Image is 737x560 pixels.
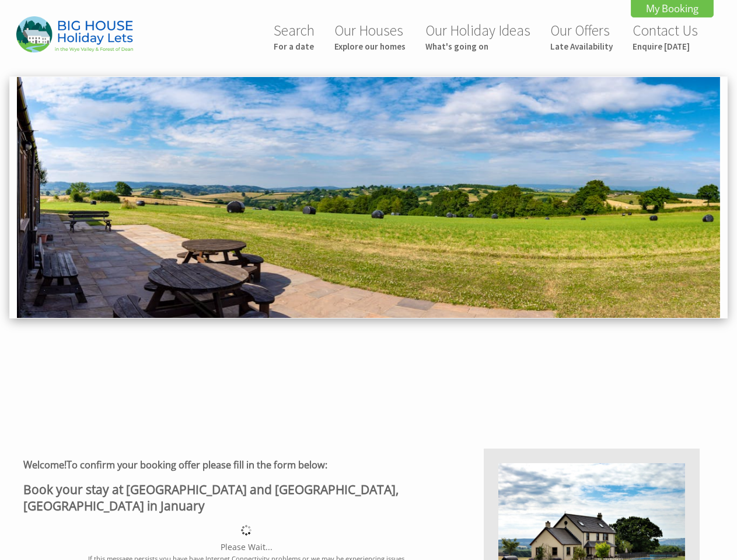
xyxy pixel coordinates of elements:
[334,21,406,52] a: Our HousesExplore our homes
[7,352,730,440] iframe: Customer reviews powered by Trustpilot
[274,21,315,52] a: SearchFor a date
[633,21,698,52] a: Contact UsEnquire [DATE]
[425,21,530,52] a: Our Holiday IdeasWhat's going on
[633,41,698,52] small: Enquire [DATE]
[16,16,133,52] img: Big House Holiday Lets
[23,459,470,471] h3: To confirm your booking offer please fill in the form below:
[23,459,67,471] strong: Welcome!
[240,524,252,536] img: preloader-bf53509f32991c52bbd97a8de22f6d74eba2cdbd488093e41663a72cf3c797c5.gif
[23,481,470,514] h2: Book your stay at [GEOGRAPHIC_DATA] and [GEOGRAPHIC_DATA], [GEOGRAPHIC_DATA] in January
[425,41,530,52] small: What's going on
[274,41,315,52] small: For a date
[550,21,613,52] a: Our OffersLate Availability
[334,41,406,52] small: Explore our homes
[550,41,613,52] small: Late Availability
